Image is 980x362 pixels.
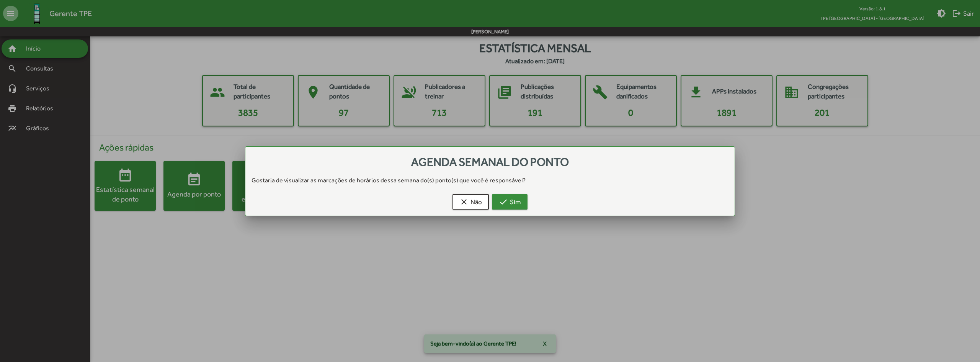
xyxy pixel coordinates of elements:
button: Sim [492,194,528,210]
mat-icon: clear [459,197,469,206]
span: Agenda semanal do ponto [411,155,569,169]
mat-icon: check [499,197,508,206]
span: Sim [499,195,521,209]
button: Não [452,194,489,210]
div: Gostaria de visualizar as marcações de horários dessa semana do(s) ponto(s) que você é responsável? [245,176,735,185]
span: Não [459,195,482,209]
